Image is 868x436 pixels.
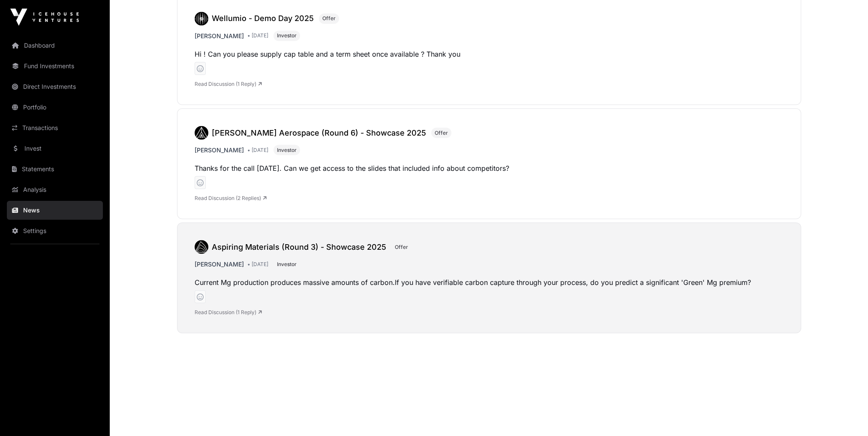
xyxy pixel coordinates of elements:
p: Thanks for the call [DATE]. Can we get access to the slides that included info about competitors? [195,162,784,174]
span: Offer [322,15,336,22]
a: Aspiring Materials (Round 3) - Showcase 2025 [195,240,391,254]
span: Investor [277,146,297,153]
a: Portfolio [7,98,103,117]
a: Settings [7,221,103,240]
a: Wellumio - Demo Day 2025 [195,12,319,25]
a: Transactions [7,118,103,137]
a: Fund Investments [7,57,103,76]
span: Investor [277,260,297,267]
a: Read Discussion (1 Reply) [195,309,262,315]
a: Statements [7,160,103,179]
span: • [DATE] [247,32,268,39]
span: Offer [435,129,448,136]
a: Analysis [7,180,103,199]
a: [PERSON_NAME] Aerospace (Round 6) - Showcase 2025 [195,126,431,139]
a: Direct Investments [7,77,103,96]
a: Invest [7,139,103,158]
span: [PERSON_NAME] [195,31,244,40]
img: Dawn-Icon.svg [195,126,208,139]
span: Offer [395,243,408,250]
a: News [7,201,103,220]
a: Read Discussion (2 Replies) [195,194,267,201]
span: Investor [277,32,297,39]
iframe: Chat Widget [825,395,868,436]
p: Current Mg production produces massive amounts of carbon.If you have verifiable carbon capture th... [195,276,784,288]
p: Hi ! Can you please supply cap table and a term sheet once available ? Thank you [195,48,784,60]
span: [PERSON_NAME] [195,260,244,268]
h3: Wellumio - Demo Day 2025 [212,12,314,24]
span: • [DATE] [247,146,268,153]
h3: Aspiring Materials (Round 3) - Showcase 2025 [212,241,386,253]
img: Aspiring-Icon.svg [195,240,208,254]
img: Wellumio-Favicon.svg [195,12,208,25]
span: [PERSON_NAME] [195,145,244,154]
span: • [DATE] [247,260,268,267]
a: Read Discussion (1 Reply) [195,80,262,87]
img: Icehouse Ventures Logo [10,9,79,26]
h3: [PERSON_NAME] Aerospace (Round 6) - Showcase 2025 [212,127,426,139]
a: Dashboard [7,36,103,55]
